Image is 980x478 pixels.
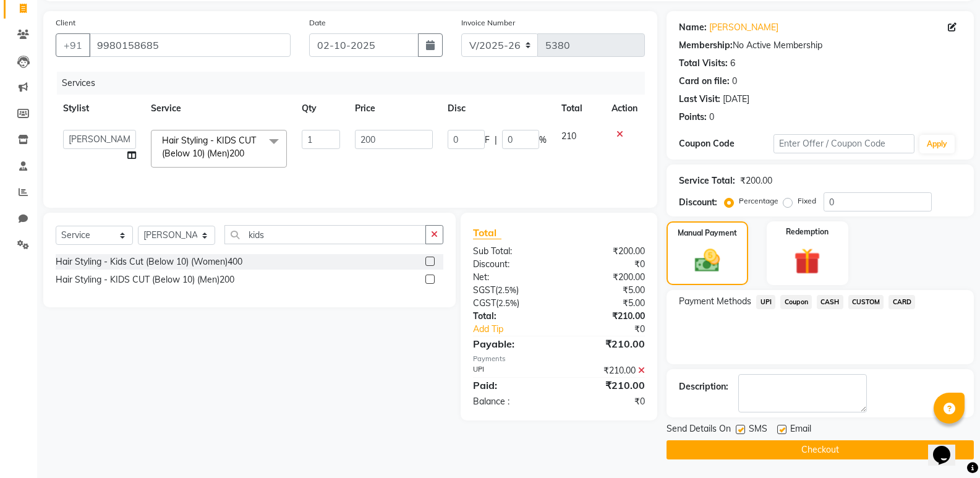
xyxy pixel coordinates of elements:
img: _gift.svg [786,245,829,278]
label: Manual Payment [678,228,737,239]
th: Total [554,95,605,122]
div: Payable: [464,336,559,351]
iframe: chat widget [928,429,968,466]
div: Description: [679,380,728,393]
span: Hair Styling - KIDS CUT (Below 10) (Men)200 [162,135,256,159]
div: Hair Styling - Kids Cut (Below 10) (Women)400 [56,255,242,268]
span: 2.5% [498,285,516,295]
a: Add Tip [464,323,575,336]
div: ₹210.00 [559,310,654,323]
div: ₹5.00 [559,297,654,310]
span: CARD [888,295,915,309]
th: Disc [440,95,554,122]
span: Payment Methods [679,295,751,308]
div: Service Total: [679,174,735,187]
label: Invoice Number [461,17,515,28]
span: Coupon [780,295,812,309]
div: Membership: [679,39,733,52]
div: No Active Membership [679,39,961,52]
div: 0 [709,111,714,124]
label: Fixed [798,195,816,207]
div: ₹0 [575,323,654,336]
div: Discount: [679,196,717,209]
div: Last Visit: [679,93,720,106]
span: CUSTOM [848,295,884,309]
label: Client [56,17,75,28]
div: ₹200.00 [740,174,772,187]
div: Net: [464,271,559,284]
div: Balance : [464,395,559,408]
div: Payments [473,354,645,364]
div: Total: [464,310,559,323]
div: Points: [679,111,707,124]
div: Name: [679,21,707,34]
div: ₹0 [559,258,654,271]
th: Price [347,95,440,122]
img: _cash.svg [687,246,728,275]
span: CGST [473,297,496,309]
div: 6 [730,57,735,70]
div: Coupon Code [679,137,773,150]
span: CASH [817,295,843,309]
span: SMS [749,422,767,438]
div: ₹200.00 [559,271,654,284]
div: ₹210.00 [559,336,654,351]
div: UPI [464,364,559,377]
div: ( ) [464,284,559,297]
button: Checkout [667,440,974,459]
span: 2.5% [498,298,517,308]
div: Sub Total: [464,245,559,258]
div: ₹210.00 [559,364,654,377]
input: Search by Name/Mobile/Email/Code [89,33,291,57]
div: ₹0 [559,395,654,408]
span: Email [790,422,811,438]
div: Hair Styling - KIDS CUT (Below 10) (Men)200 [56,273,234,286]
th: Action [604,95,645,122]
a: x [244,148,250,159]
span: F [485,134,490,147]
th: Stylist [56,95,143,122]
th: Qty [294,95,347,122]
div: ₹5.00 [559,284,654,297]
span: UPI [756,295,775,309]
label: Redemption [786,226,829,237]
a: [PERSON_NAME] [709,21,778,34]
button: +91 [56,33,90,57]
div: ₹210.00 [559,378,654,393]
input: Search or Scan [224,225,426,244]
div: Card on file: [679,75,730,88]
span: SGST [473,284,495,296]
div: ( ) [464,297,559,310]
label: Percentage [739,195,778,207]
div: Total Visits: [679,57,728,70]
span: | [495,134,497,147]
th: Service [143,95,294,122]
span: 210 [561,130,576,142]
button: Apply [919,135,955,153]
div: [DATE] [723,93,749,106]
div: Services [57,72,654,95]
div: 0 [732,75,737,88]
label: Date [309,17,326,28]
input: Enter Offer / Coupon Code [773,134,914,153]
span: Send Details On [667,422,731,438]
div: ₹200.00 [559,245,654,258]
span: Total [473,226,501,239]
div: Paid: [464,378,559,393]
div: Discount: [464,258,559,271]
span: % [539,134,547,147]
